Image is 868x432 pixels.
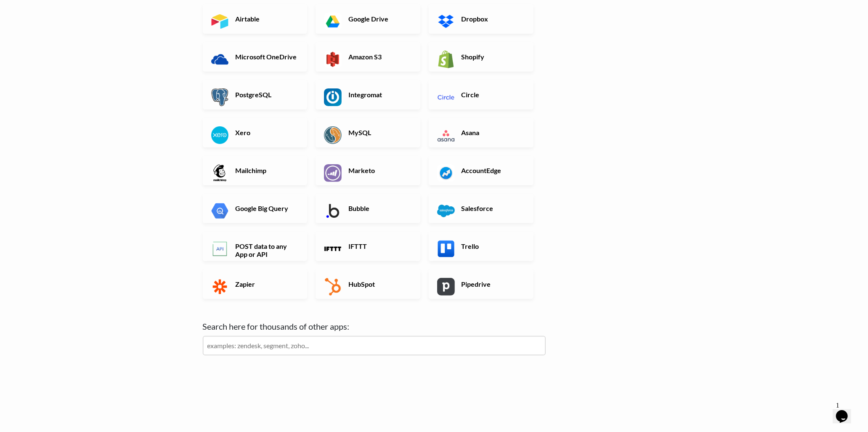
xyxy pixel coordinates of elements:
[316,4,420,34] a: Google Drive
[437,88,455,106] img: Circle App & API
[203,42,308,72] a: Microsoft OneDrive
[324,13,342,30] img: Google Drive App & API
[346,280,412,288] h6: HubSpot
[324,202,342,220] img: Bubble App & API
[346,91,412,99] h6: Integromat
[203,320,546,333] label: Search here for thousands of other apps:
[459,242,526,250] h6: Trello
[316,118,420,147] a: MySQL
[346,15,412,23] h6: Google Drive
[459,15,526,23] h6: Dropbox
[203,118,308,147] a: Xero
[437,278,455,296] img: Pipedrive App & API
[429,118,534,147] a: Asana
[429,194,534,223] a: Salesforce
[316,232,420,261] a: IFTTT
[429,42,534,72] a: Shopify
[211,202,229,220] img: Google Big Query App & API
[437,13,455,30] img: Dropbox App & API
[211,88,229,106] img: PostgreSQL App & API
[324,164,342,182] img: Marketo App & API
[437,51,455,68] img: Shopify App & API
[316,156,420,185] a: Marketo
[459,280,526,288] h6: Pipedrive
[459,53,526,61] h6: Shopify
[316,269,420,299] a: HubSpot
[324,51,342,68] img: Amazon S3 App & API
[429,232,534,261] a: Trello
[833,398,860,424] iframe: chat widget
[429,4,534,34] a: Dropbox
[233,166,299,174] h6: Mailchimp
[211,51,229,68] img: Microsoft OneDrive App & API
[346,53,412,61] h6: Amazon S3
[203,80,308,109] a: PostgreSQL
[233,242,299,258] h6: POST data to any App or API
[203,4,308,34] a: Airtable
[437,202,455,220] img: Salesforce App & API
[459,166,526,174] h6: AccountEdge
[459,204,526,212] h6: Salesforce
[324,126,342,144] img: MySQL App & API
[346,166,412,174] h6: Marketo
[203,336,546,355] input: examples: zendesk, segment, zoho...
[203,269,308,299] a: Zapier
[324,278,342,296] img: HubSpot App & API
[233,15,299,23] h6: Airtable
[459,91,526,99] h6: Circle
[233,204,299,212] h6: Google Big Query
[459,128,526,136] h6: Asana
[346,242,412,250] h6: IFTTT
[233,280,299,288] h6: Zapier
[437,240,455,258] img: Trello App & API
[203,232,308,261] a: POST data to any App or API
[233,91,299,99] h6: PostgreSQL
[429,156,534,185] a: AccountEdge
[429,80,534,109] a: Circle
[316,42,420,72] a: Amazon S3
[211,13,229,30] img: Airtable App & API
[233,53,299,61] h6: Microsoft OneDrive
[429,269,534,299] a: Pipedrive
[324,240,342,258] img: IFTTT App & API
[437,164,455,182] img: AccountEdge App & API
[203,156,308,185] a: Mailchimp
[324,88,342,106] img: Integromat App & API
[203,194,308,223] a: Google Big Query
[316,80,420,109] a: Integromat
[211,164,229,182] img: Mailchimp App & API
[437,126,455,144] img: Asana App & API
[316,194,420,223] a: Bubble
[233,128,299,136] h6: Xero
[211,126,229,144] img: Xero App & API
[346,128,412,136] h6: MySQL
[346,204,412,212] h6: Bubble
[211,278,229,296] img: Zapier App & API
[211,240,229,258] img: POST data to any App or API App & API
